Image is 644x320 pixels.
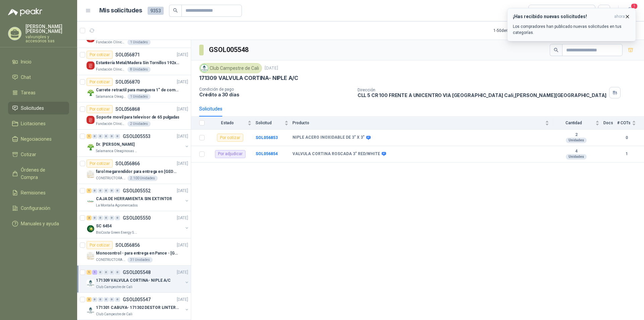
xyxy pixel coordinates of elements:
[21,220,59,227] span: Manuales y ayuda
[109,216,114,220] div: 0
[96,284,132,290] p: Club Campestre de Cali
[87,170,95,178] img: Company Logo
[109,297,114,302] div: 0
[177,242,188,248] p: [DATE]
[87,188,92,193] div: 1
[96,94,126,99] p: Salamanca Oleaginosas SAS
[104,216,109,220] div: 0
[123,270,151,275] p: GSOL005548
[87,134,92,139] div: 1
[292,121,544,125] span: Producto
[87,241,113,249] div: Por cotizar
[109,134,114,139] div: 0
[96,40,126,45] p: Fundación Clínica Shaio
[77,238,191,266] a: Por cotizarSOL056856[DATE] Company LogoMonocontrol - para entrega en Pance - [GEOGRAPHIC_DATA]CON...
[127,40,151,45] div: 1 Unidades
[631,3,638,9] span: 1
[123,297,151,302] p: GSOL005547
[92,216,97,220] div: 0
[115,243,140,247] p: SOL056856
[87,105,113,113] div: Por cotizar
[21,166,63,181] span: Órdenes de Compra
[8,186,69,199] a: Remisiones
[87,197,95,205] img: Company Logo
[21,204,50,212] span: Configuración
[553,121,594,125] span: Cantidad
[209,121,246,125] span: Estado
[256,135,278,140] a: SOL056853
[123,216,151,220] p: GSOL005550
[8,71,69,84] a: Chat
[96,312,132,317] p: Club Campestre de Cali
[566,138,587,143] div: Unidades
[87,116,95,124] img: Company Logo
[177,215,188,221] p: [DATE]
[21,104,44,112] span: Solicitudes
[513,14,611,19] h3: ¡Has recibido nuevas solicitudes!
[87,214,190,235] a: 2 0 0 0 0 0 GSOL005550[DATE] Company LogoSC 6454BioCosta Green Energy S.A.S
[87,78,113,86] div: Por cotizar
[553,132,599,138] b: 2
[87,61,95,70] img: Company Logo
[96,121,126,127] p: Fundación Clínica Shaio
[603,117,617,130] th: Docs
[8,117,69,130] a: Licitaciones
[92,297,97,302] div: 0
[177,296,188,303] p: [DATE]
[104,270,109,275] div: 0
[104,134,109,139] div: 0
[96,67,126,72] p: Fundación Clínica Shaio
[25,24,69,34] p: [PERSON_NAME] [PERSON_NAME]
[96,114,179,121] p: Soporte movil para televisor de 65 pulgadas
[256,117,292,130] th: Solicitud
[292,151,380,157] b: VALVULA CORTINA ROSCADA 3" RED/WHITE
[173,8,178,13] span: search
[96,223,112,229] p: SC 6454
[115,216,120,220] div: 0
[25,35,69,43] p: valvuniples y accesorios sas
[177,52,188,58] p: [DATE]
[148,7,164,15] span: 9353
[77,75,191,102] a: Por cotizarSOL056870[DATE] Company LogoCarrete retractil para manguera 1" de combustibleSalamanca...
[123,134,151,139] p: GSOL005553
[507,8,636,41] button: ¡Has recibido nuevas solicitudes!ahora Los compradores han publicado nuevas solicitudes en tus ca...
[617,135,636,141] b: 0
[177,133,188,140] p: [DATE]
[513,24,630,36] p: Los compradores han publicado nuevas solicitudes en tus categorías.
[115,107,140,111] p: SOL056868
[215,150,246,158] div: Por adjudicar
[96,87,179,93] p: Carrete retractil para manguera 1" de combustible
[217,134,243,142] div: Por cotizar
[123,188,151,193] p: GSOL005552
[617,117,644,130] th: # COTs
[199,75,298,82] p: 171309 VALVULA CORTINA- NIPLE A/C
[87,268,190,290] a: 1 1 0 0 0 0 GSOL005548[DATE] Company Logo171309 VALVULA CORTINA- NIPLE A/CClub Campestre de Cali
[98,270,103,275] div: 0
[177,79,188,85] p: [DATE]
[199,87,352,92] p: Condición de pago
[21,58,32,65] span: Inicio
[209,45,250,55] h3: GSOL005548
[87,295,190,317] a: 3 0 0 0 0 0 GSOL005547[DATE] Company Logo171301 CABUYA- 171302 DESTOR LINTER- 171305 PINZAClub Ca...
[8,202,69,215] a: Configuración
[96,230,138,235] p: BioCosta Green Energy S.A.S
[8,148,69,161] a: Cotizar
[87,89,95,97] img: Company Logo
[96,305,179,311] p: 171301 CABUYA- 171302 DESTOR LINTER- 171305 PINZA
[96,60,179,66] p: Estantería Metal/Madera Sin Tornillos 192x100x50 cm 5 Niveles Gris
[256,151,278,156] a: SOL056854
[617,121,631,125] span: # COTs
[115,80,140,84] p: SOL056870
[614,14,625,19] span: ahora
[553,117,603,130] th: Cantidad
[96,196,172,202] p: CAJA DE HERRAMIENTA SIN EXTINTOR
[98,134,103,139] div: 0
[358,88,607,92] p: Dirección
[21,89,36,96] span: Tareas
[87,225,95,233] img: Company Logo
[96,169,179,175] p: farol megarendidor para entrega en [GEOGRAPHIC_DATA]
[96,148,138,154] p: Salamanca Oleaginosas SAS
[127,121,151,127] div: 2 Unidades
